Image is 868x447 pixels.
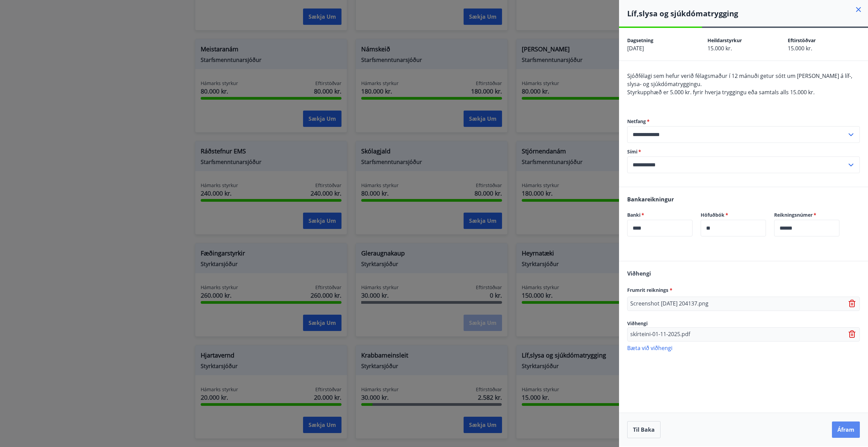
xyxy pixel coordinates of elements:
span: [DATE] [627,45,644,52]
p: skírteini-01-11-2025.pdf [630,330,690,338]
label: Banki [627,212,692,218]
label: Sími [627,148,860,155]
p: Bæta við viðhengi [627,344,860,351]
span: Heildarstyrkur [707,37,742,44]
span: Frumrit reiknings [627,287,672,293]
button: Til baka [627,421,661,438]
label: Reikningsnúmer [774,212,839,218]
span: 15.000 kr. [707,45,732,52]
span: 15.000 kr. [788,45,812,52]
span: Dagsetning [627,37,653,44]
span: Eftirstöðvar [788,37,816,44]
h4: Líf,slysa og sjúkdómatrygging [627,8,868,18]
span: Sjóðfélagi sem hefur verið félagsmaður í 12 mánuði getur sótt um [PERSON_NAME] á líf-, slysa- og ... [627,72,852,88]
button: Áfram [832,421,860,438]
label: Netfang [627,118,860,125]
span: Styrkupphæð er 5.000 kr. fyrir hverja tryggingu eða samtals alls 15.000 kr. [627,88,815,96]
span: Bankareikningur [627,196,674,203]
span: Viðhengi [627,320,648,327]
span: Viðhengi [627,270,651,277]
label: Höfuðbók [701,212,766,218]
p: Screenshot [DATE] 204137.png [630,300,708,308]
